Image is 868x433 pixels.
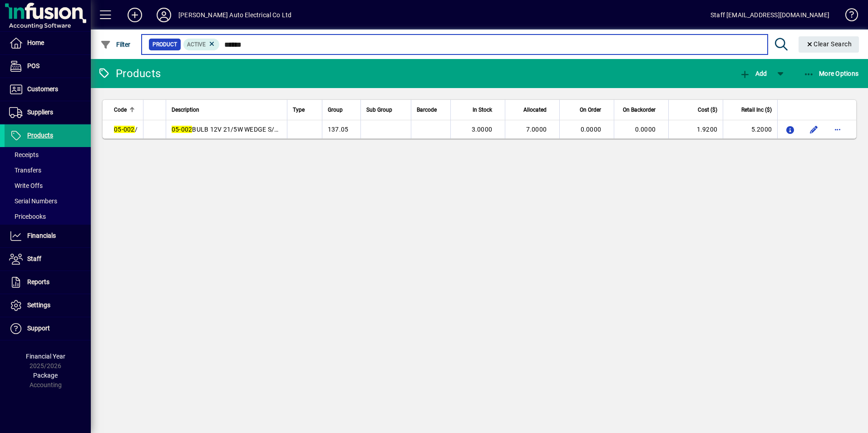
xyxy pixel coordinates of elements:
[723,120,777,138] td: 5.2000
[27,108,53,116] span: Suppliers
[623,105,656,115] span: On Backorder
[5,178,91,193] a: Write Offs
[172,126,287,133] span: BULB 12V 21/5W WEDGE S/TAIL
[620,105,664,115] div: On Backorder
[581,126,602,133] span: 0.0000
[149,7,178,23] button: Profile
[5,193,91,209] a: Serial Numbers
[5,271,91,294] a: Reports
[801,65,861,82] button: More Options
[523,105,547,115] span: Allocated
[172,105,199,115] span: Description
[710,8,829,22] div: Staff [EMAIL_ADDRESS][DOMAIN_NAME]
[5,317,91,340] a: Support
[27,132,53,139] span: Products
[33,372,58,379] span: Package
[5,32,91,54] a: Home
[5,248,91,271] a: Staff
[293,105,305,115] span: Type
[5,209,91,224] a: Pricebooks
[472,126,493,133] span: 3.0000
[417,105,437,115] span: Barcode
[804,70,859,77] span: More Options
[5,78,91,101] a: Customers
[5,225,91,247] a: Financials
[799,36,859,53] button: Clear
[187,41,206,48] span: Active
[172,105,281,115] div: Description
[120,7,149,23] button: Add
[27,39,44,46] span: Home
[5,294,91,317] a: Settings
[114,126,135,133] em: 05-002
[98,36,133,53] button: Filter
[9,213,46,220] span: Pricebooks
[26,353,65,360] span: Financial Year
[456,105,500,115] div: In Stock
[114,126,138,133] span: /
[838,2,857,31] a: Knowledge Base
[9,151,39,158] span: Receipts
[565,105,609,115] div: On Order
[27,301,50,309] span: Settings
[580,105,601,115] span: On Order
[5,55,91,78] a: POS
[807,122,821,137] button: Edit
[526,126,547,133] span: 7.0000
[153,40,177,49] span: Product
[183,39,220,50] mat-chip: Activation Status: Active
[511,105,555,115] div: Allocated
[172,126,192,133] em: 05-002
[27,325,50,332] span: Support
[27,232,56,239] span: Financials
[366,105,392,115] span: Sub Group
[328,126,349,133] span: 137.05
[27,278,49,285] span: Reports
[328,105,343,115] span: Group
[473,105,492,115] span: In Stock
[100,41,131,48] span: Filter
[293,105,316,115] div: Type
[98,66,161,81] div: Products
[27,85,58,93] span: Customers
[830,122,845,137] button: More options
[114,105,127,115] span: Code
[417,105,445,115] div: Barcode
[5,162,91,178] a: Transfers
[806,40,852,48] span: Clear Search
[366,105,405,115] div: Sub Group
[27,255,41,262] span: Staff
[741,105,772,115] span: Retail Inc ($)
[178,8,291,22] div: [PERSON_NAME] Auto Electrical Co Ltd
[668,120,723,138] td: 1.9200
[740,70,767,77] span: Add
[698,105,717,115] span: Cost ($)
[5,147,91,162] a: Receipts
[5,101,91,124] a: Suppliers
[9,197,57,205] span: Serial Numbers
[27,62,39,69] span: POS
[9,182,43,189] span: Write Offs
[328,105,355,115] div: Group
[9,167,41,174] span: Transfers
[114,105,138,115] div: Code
[635,126,656,133] span: 0.0000
[737,65,769,82] button: Add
